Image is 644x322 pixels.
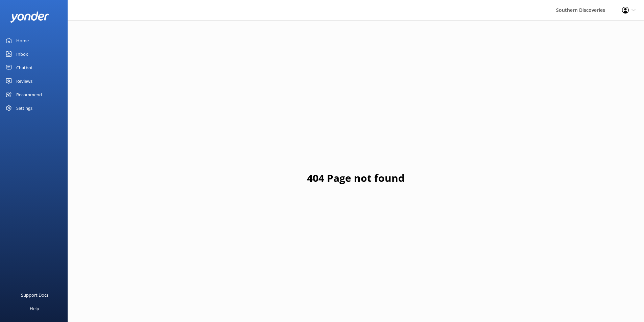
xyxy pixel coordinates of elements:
div: Home [16,34,29,47]
div: Help [30,302,39,315]
img: yonder-white-logo.png [10,11,49,23]
div: Inbox [16,47,28,61]
h1: 404 Page not found [307,170,405,186]
div: Support Docs [21,288,48,302]
div: Chatbot [16,61,33,74]
div: Recommend [16,88,42,101]
div: Settings [16,101,32,115]
div: Reviews [16,74,32,88]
